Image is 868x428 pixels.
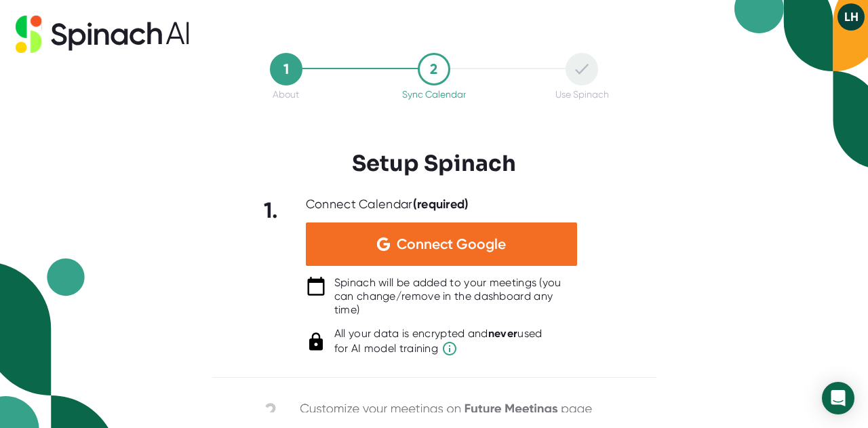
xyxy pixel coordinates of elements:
[397,237,506,251] span: Connect Google
[402,89,466,100] div: Sync Calendar
[555,89,609,100] div: Use Spinach
[377,237,390,251] img: Aehbyd4JwY73AAAAAElFTkSuQmCC
[306,197,469,212] div: Connect Calendar
[822,382,854,414] div: Open Intercom Messenger
[352,151,516,176] h3: Setup Spinach
[418,53,450,85] div: 2
[273,89,299,100] div: About
[334,276,577,317] div: Spinach will be added to your meetings (you can change/remove in the dashboard any time)
[264,197,279,223] b: 1.
[413,197,469,212] b: (required)
[270,53,302,85] div: 1
[334,327,542,357] div: All your data is encrypted and used
[334,341,542,357] span: for AI model training
[488,327,518,340] b: never
[837,3,865,31] button: LH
